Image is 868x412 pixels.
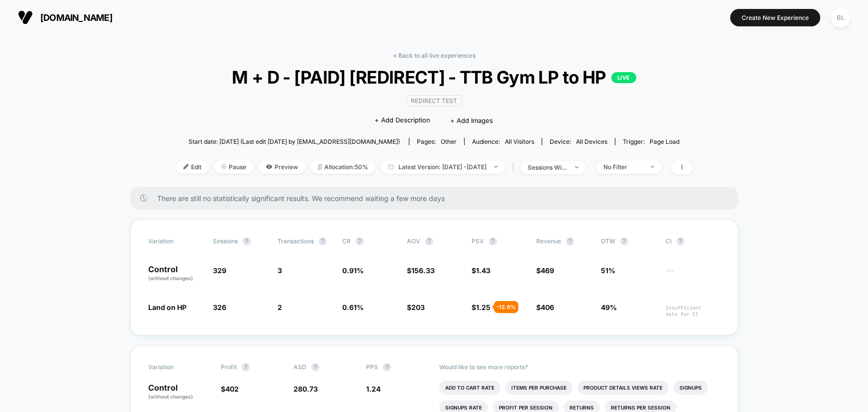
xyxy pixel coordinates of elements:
span: 156.33 [411,266,435,275]
span: Redirect Test [406,95,462,106]
span: $ [536,303,554,311]
span: M + D - [PAID] [REDIRECT] - TTB Gym LP to HP [201,67,666,88]
button: Create New Experience [730,9,820,26]
span: $ [536,266,554,275]
div: - 12.6 % [494,301,518,313]
button: [DOMAIN_NAME] [15,9,115,25]
span: Allocation: 50% [310,160,376,174]
span: Variation [148,237,203,245]
span: 402 [225,385,239,393]
button: BL [828,7,853,28]
li: Signups [674,381,708,395]
span: OTW [601,237,656,245]
span: 49% [601,303,617,311]
button: ? [620,237,628,245]
span: + Add Images [450,116,493,124]
p: Control [148,384,211,401]
span: + Add Description [375,115,430,125]
span: Edit [176,160,209,174]
button: ? [676,237,684,245]
span: $ [472,303,490,311]
span: Latest Version: [DATE] - [DATE] [381,160,505,174]
span: Profit [221,363,237,371]
span: ASD [293,363,306,371]
span: 2 [278,303,282,311]
span: 3 [278,266,282,275]
img: calendar [388,164,393,169]
div: Audience: [472,138,534,145]
span: 1.43 [476,266,490,275]
p: Control [148,265,203,282]
span: Page Load [650,138,679,145]
span: Start date: [DATE] (Last edit [DATE] by [EMAIL_ADDRESS][DOMAIN_NAME]) [189,138,400,145]
span: [DOMAIN_NAME] [40,12,112,23]
span: Revenue [536,237,561,245]
div: Pages: [417,138,457,145]
span: all devices [576,138,607,145]
span: Transactions [278,237,314,245]
span: $ [407,303,425,311]
span: PPS [366,363,378,371]
span: (without changes) [148,394,193,400]
button: ? [383,363,391,371]
button: ? [356,237,364,245]
button: ? [311,363,319,371]
span: Pause [214,160,254,174]
button: ? [489,237,497,245]
span: 0.61 % [342,303,364,311]
div: Trigger: [623,138,679,145]
img: end [651,166,654,168]
span: Sessions [213,237,238,245]
span: 326 [213,303,226,311]
span: PSV [472,237,484,245]
span: $ [221,385,239,393]
span: Preview [259,160,305,174]
img: end [494,166,497,168]
span: Device: [542,138,615,145]
span: 0.91 % [342,266,364,275]
span: $ [407,266,435,275]
span: 51% [601,266,615,275]
button: ? [319,237,327,245]
img: edit [184,164,189,169]
button: ? [566,237,574,245]
span: 203 [411,303,425,311]
span: 406 [541,303,554,311]
img: rebalance [318,164,322,170]
img: Visually logo [18,10,33,25]
button: ? [243,237,251,245]
span: All Visitors [505,138,534,145]
span: 280.73 [293,385,318,393]
span: Land on HP [148,303,187,311]
span: | [510,160,520,175]
span: 329 [213,266,226,275]
button: ? [242,363,250,371]
span: There are still no statistically significant results. We recommend waiting a few more days [157,194,718,203]
span: 1.24 [366,385,381,393]
div: sessions with impression [528,164,568,171]
span: Insufficient data for CI [666,305,720,317]
p: LIVE [611,72,636,83]
span: CI [666,237,720,245]
a: < Back to all live experiences [393,52,476,59]
span: (without changes) [148,275,193,281]
li: Add To Cart Rate [439,381,500,395]
button: ? [425,237,433,245]
span: 1.25 [476,303,490,311]
span: other [441,138,457,145]
span: AOV [407,237,420,245]
span: $ [472,266,490,275]
li: Product Details Views Rate [578,381,669,395]
span: --- [666,268,720,282]
img: end [221,164,226,169]
p: Would like to see more reports? [439,363,720,371]
span: Variation [148,363,203,371]
li: Items Per Purchase [505,381,573,395]
img: end [575,166,579,168]
div: No Filter [603,163,643,171]
div: BL [831,8,850,27]
span: CR [342,237,351,245]
span: 469 [541,266,554,275]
